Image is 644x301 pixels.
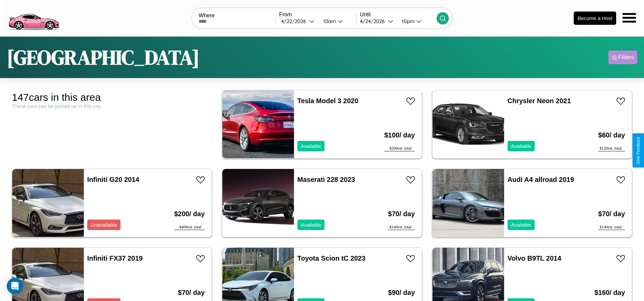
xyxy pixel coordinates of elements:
[174,203,205,225] h3: $ 200 / day
[297,97,358,105] a: Tesla Model 3 2020
[360,18,388,24] div: 4 / 24 / 2026
[608,51,637,64] button: Filters
[87,176,139,183] a: Infiniti G20 2014
[87,255,143,262] a: Infiniti FX37 2019
[384,146,415,151] div: $ 200 est. total
[508,97,571,105] a: Chrysler Neon 2021
[281,18,309,24] div: 4 / 22 / 2026
[7,278,23,294] div: Open Intercom Messenger
[388,225,415,230] div: $ 140 est. total
[598,146,625,151] div: $ 120 est. total
[91,220,117,229] p: Unavailable
[279,12,356,18] label: From
[12,92,212,103] div: 147 cars in this area
[598,125,625,146] h3: $ 60 / day
[398,18,416,24] div: 10pm
[297,176,355,183] a: Maserati 228 2023
[320,18,338,24] div: 10am
[301,220,321,229] p: Available
[12,103,212,109] div: These cars can be picked up in this city.
[279,18,317,25] button: 4/22/2026
[5,3,62,32] img: logo
[396,18,437,25] button: 10pm
[598,203,625,225] h3: $ 70 / day
[618,54,634,61] div: Filters
[297,255,366,262] a: Toyota Scion tC 2023
[508,255,561,262] a: Volvo B9TL 2014
[199,13,275,19] label: Where
[7,43,200,71] h1: [GEOGRAPHIC_DATA]
[511,220,532,229] p: Available
[384,125,415,146] h3: $ 100 / day
[174,225,205,230] div: $ 400 est. total
[636,137,641,164] div: Give Feedback
[508,176,574,183] a: Audi A4 allroad 2019
[318,18,356,25] button: 10am
[360,12,437,18] label: Until
[598,225,625,230] div: $ 140 est. total
[301,142,321,151] p: Available
[511,142,532,151] p: Available
[574,12,616,25] button: Become a Host
[388,203,415,225] h3: $ 70 / day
